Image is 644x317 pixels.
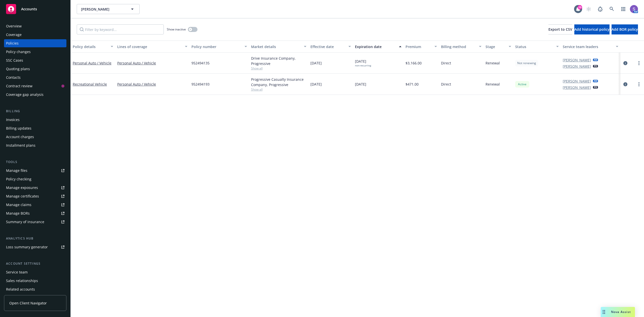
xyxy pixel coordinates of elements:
[6,39,19,47] div: Policies
[441,82,451,87] span: Direct
[607,4,617,14] a: Search
[486,82,500,87] span: Renewal
[612,27,638,32] span: Add BOR policy
[563,85,591,90] a: [PERSON_NAME]
[167,27,186,31] span: Show inactive
[249,41,308,53] button: Market details
[310,60,322,66] span: [DATE]
[117,82,187,87] a: Personal Auto / Vehicle
[4,116,66,124] a: Invoices
[21,7,37,11] span: Accounts
[355,64,371,67] div: non-recurring
[4,160,66,165] div: Tools
[4,124,66,132] a: Billing updates
[513,41,561,53] button: Status
[406,82,419,87] span: $471.00
[71,41,115,53] button: Policy details
[189,41,249,53] button: Policy number
[4,56,66,64] a: SSC Cases
[4,268,66,276] a: Service team
[6,65,30,73] div: Quoting plans
[6,209,30,217] div: Manage BORs
[73,44,108,49] div: Policy details
[251,56,306,66] div: Drive Insurance Company, Progressive
[4,91,66,99] a: Coverage gap analysis
[484,41,513,53] button: Stage
[406,60,422,66] span: $3,166.00
[584,4,594,14] a: Start snowing
[4,109,66,114] div: Billing
[636,81,642,87] a: more
[4,261,66,266] div: Account settings
[6,175,31,183] div: Policy checking
[611,310,631,314] span: Nova Assist
[6,277,38,285] div: Sales relationships
[486,60,500,66] span: Renewal
[618,4,628,14] a: Switch app
[4,236,66,241] div: Analytics hub
[251,66,306,70] span: Show all
[6,285,35,293] div: Related accounts
[4,39,66,47] a: Policies
[308,41,353,53] button: Effective date
[4,175,66,183] a: Policy checking
[117,60,187,66] a: Personal Auto / Vehicle
[191,60,210,66] span: 952494135
[6,167,27,175] div: Manage files
[6,184,38,192] div: Manage exposures
[355,82,366,87] span: [DATE]
[6,192,39,200] div: Manage certificates
[4,167,66,175] a: Manage files
[73,61,111,65] a: Personal Auto / Vehicle
[6,201,31,209] div: Manage claims
[574,27,610,32] span: Add historical policy
[4,184,66,192] a: Manage exposures
[310,44,345,49] div: Effective date
[601,307,635,317] button: Nova Assist
[574,24,610,34] button: Add historical policy
[441,60,451,66] span: Direct
[4,141,66,149] a: Installment plans
[6,48,31,56] div: Policy changes
[6,133,34,141] div: Account charges
[563,44,613,49] div: Service team leaders
[6,124,31,132] div: Billing updates
[4,277,66,285] a: Sales relationships
[406,44,432,49] div: Premium
[4,285,66,293] a: Related accounts
[4,48,66,56] a: Policy changes
[563,64,591,69] a: [PERSON_NAME]
[353,41,404,53] button: Expiration date
[251,77,306,87] div: Progressive Casualty Insurance Company, Progressive
[4,22,66,30] a: Overview
[115,41,189,53] button: Lines of coverage
[548,27,572,32] span: Export to CSV
[439,41,484,53] button: Billing method
[548,24,572,34] button: Export to CSV
[4,243,66,251] a: Loss summary generator
[4,218,66,226] a: Summary of insurance
[251,87,306,92] span: Show all
[578,5,582,10] div: 29
[77,4,140,14] button: [PERSON_NAME]
[630,5,638,13] img: photo
[4,133,66,141] a: Account charges
[636,60,642,66] a: more
[6,141,35,149] div: Installment plans
[73,82,107,87] a: Recreational Vehicle
[251,44,301,49] div: Market details
[117,44,182,49] div: Lines of coverage
[9,300,47,306] span: Open Client Navigator
[595,4,605,14] a: Report a Bug
[4,73,66,82] a: Contacts
[6,91,44,99] div: Coverage gap analysis
[6,22,22,30] div: Overview
[563,57,591,63] a: [PERSON_NAME]
[4,2,66,16] a: Accounts
[622,60,628,66] a: circleInformation
[517,82,527,87] span: Active
[517,61,536,65] span: Not renewing
[4,209,66,217] a: Manage BORs
[441,44,476,49] div: Billing method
